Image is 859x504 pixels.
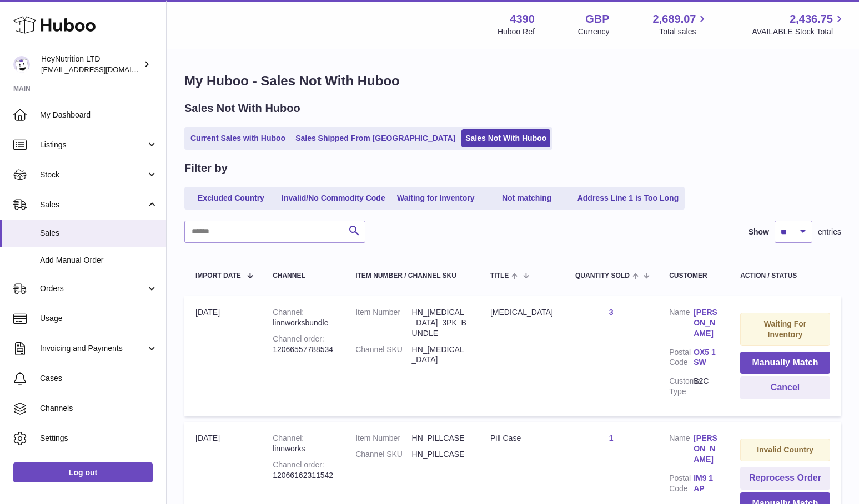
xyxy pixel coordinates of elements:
dd: B2C [694,376,718,397]
a: Log out [13,462,153,482]
a: Sales Not With Huboo [461,129,550,147]
span: Orders [40,283,146,294]
span: Import date [195,272,241,279]
a: Invalid/No Commodity Code [278,189,389,207]
h2: Sales Not With Huboo [184,101,300,116]
dd: HN_[MEDICAL_DATA] [412,344,468,365]
a: 3 [609,308,614,317]
dt: Name [669,307,694,342]
span: Settings [40,433,158,444]
span: Sales [40,228,158,238]
dd: HN_[MEDICAL_DATA]_3PK_BUNDLE [412,307,468,339]
div: [MEDICAL_DATA] [490,307,553,318]
div: linnworks [273,433,333,454]
div: Channel [273,272,333,279]
span: Sales [40,200,146,210]
dd: HN_PILLCASE [412,449,468,460]
dt: Postal Code [669,473,694,497]
span: AVAILABLE Stock Total [752,27,846,37]
span: Invoicing and Payments [40,343,146,354]
div: Huboo Ref [498,27,535,37]
span: Cases [40,373,158,384]
a: 1 [609,434,614,442]
div: 12066162311542 [273,460,333,481]
a: Waiting for Inventory [391,189,480,207]
div: 12066557788534 [273,334,333,355]
a: 2,436.75 AVAILABLE Stock Total [752,12,846,37]
a: [PERSON_NAME] [694,307,718,339]
a: Sales Shipped From [GEOGRAPHIC_DATA] [292,129,459,147]
span: Listings [40,140,146,150]
button: Reprocess Order [740,467,830,490]
div: Customer [669,272,718,279]
button: Manually Match [740,352,830,374]
div: Currency [578,27,610,37]
strong: GBP [585,12,609,27]
strong: 4390 [510,12,535,27]
dt: Channel SKU [355,449,411,460]
span: Add Manual Order [40,255,158,266]
div: HeyNutrition LTD [41,54,141,75]
strong: Waiting For Inventory [764,319,806,339]
div: Pill Case [490,433,553,444]
dt: Item Number [355,433,411,444]
dt: Channel SKU [355,344,411,365]
span: 2,689.07 [653,12,696,27]
a: 2,689.07 Total sales [653,12,709,37]
span: entries [818,227,841,237]
dt: Postal Code [669,347,694,371]
div: Action / Status [740,272,830,279]
span: My Dashboard [40,110,158,120]
a: [PERSON_NAME] [694,433,718,465]
td: [DATE] [184,296,262,416]
a: Not matching [483,189,571,207]
img: info@heynutrition.com [13,56,30,73]
dt: Customer Type [669,376,694,397]
a: Address Line 1 is Too Long [574,189,683,207]
strong: Channel order [273,460,324,469]
dt: Name [669,433,694,467]
a: IM9 1AP [694,473,718,494]
span: [EMAIL_ADDRESS][DOMAIN_NAME] [41,65,163,74]
span: Usage [40,313,158,324]
strong: Invalid Country [757,445,813,454]
a: Excluded Country [187,189,275,207]
dd: HN_PILLCASE [412,433,468,444]
button: Cancel [740,376,830,399]
span: Title [490,272,509,279]
strong: Channel [273,434,304,442]
dt: Item Number [355,307,411,339]
strong: Channel [273,308,304,317]
div: Item Number / Channel SKU [355,272,468,279]
span: Stock [40,170,146,180]
span: 2,436.75 [790,12,833,27]
span: Channels [40,403,158,414]
a: OX5 1SW [694,347,718,368]
div: linnworksbundle [273,307,333,328]
h1: My Huboo - Sales Not With Huboo [184,72,841,90]
label: Show [749,227,769,237]
span: Total sales [659,27,709,37]
h2: Filter by [184,161,228,176]
strong: Channel order [273,334,324,343]
a: Current Sales with Huboo [187,129,289,147]
span: Quantity Sold [575,272,630,279]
